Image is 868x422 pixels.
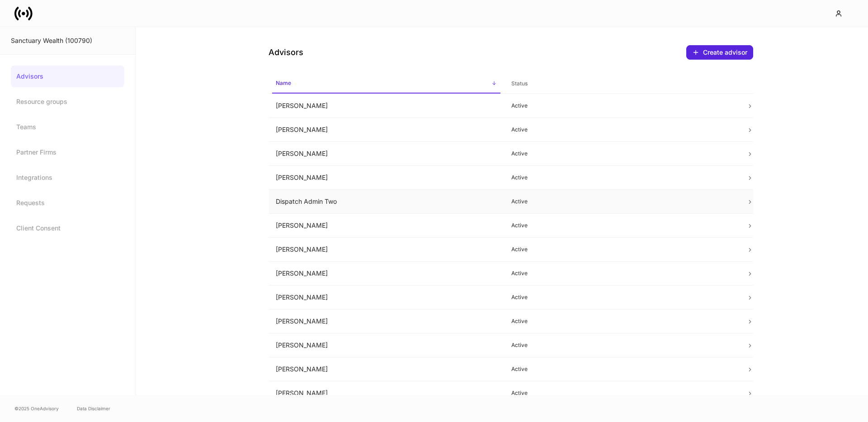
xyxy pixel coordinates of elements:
td: [PERSON_NAME] [269,309,504,333]
td: Dispatch Admin Two [269,190,504,214]
span: Name [272,74,500,94]
p: Active [511,294,732,301]
td: [PERSON_NAME] [269,142,504,166]
td: [PERSON_NAME] [269,214,504,238]
p: Active [511,174,732,181]
h4: Advisors [269,47,303,58]
div: Sanctuary Wealth (100790) [11,36,124,45]
div: Create advisor [692,49,747,56]
p: Active [511,270,732,277]
p: Active [511,222,732,229]
p: Active [511,102,732,109]
a: Resource groups [11,91,124,113]
td: [PERSON_NAME] [269,166,504,190]
span: © 2025 OneAdvisory [14,405,59,412]
p: Active [511,389,732,397]
p: Active [511,318,732,325]
h6: Status [511,79,528,88]
td: [PERSON_NAME] [269,238,504,262]
p: Active [511,246,732,253]
td: [PERSON_NAME] [269,262,504,286]
p: Active [511,342,732,349]
a: Client Consent [11,217,124,239]
p: Active [511,198,732,205]
a: Advisors [11,66,124,87]
button: Create advisor [686,45,753,60]
a: Integrations [11,167,124,188]
p: Active [511,126,732,133]
td: [PERSON_NAME] [269,357,504,381]
td: [PERSON_NAME] [269,118,504,142]
h6: Name [276,79,291,87]
td: [PERSON_NAME] [269,286,504,309]
p: Active [511,366,732,373]
a: Partner Firms [11,141,124,163]
a: Requests [11,192,124,214]
td: [PERSON_NAME] [269,333,504,357]
td: [PERSON_NAME] [269,94,504,118]
a: Data Disclaimer [77,405,110,412]
a: Teams [11,116,124,138]
span: Status [508,75,736,93]
td: [PERSON_NAME] [269,381,504,405]
p: Active [511,150,732,157]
